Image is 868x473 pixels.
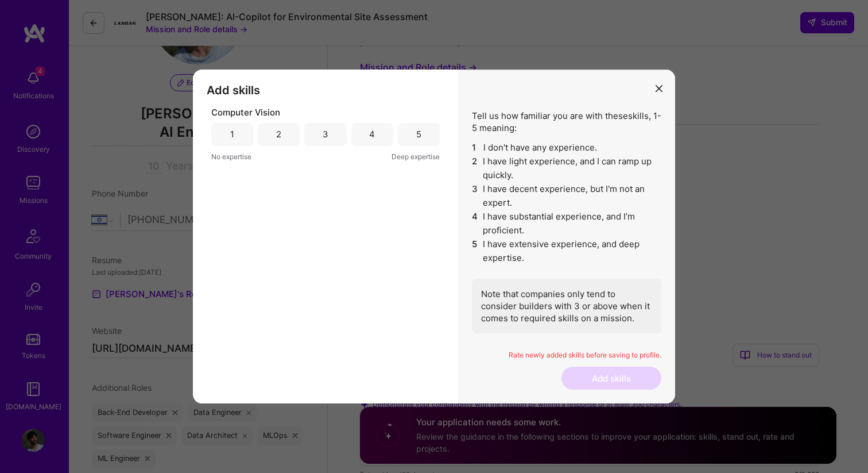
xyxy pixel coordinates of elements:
i: icon Close [656,85,662,92]
div: 5 [416,128,421,140]
li: I have light experience, and I can ramp up quickly. [472,155,661,182]
span: 2 [472,155,478,182]
p: Rate newly added skills before saving to profile. [472,351,661,360]
div: 1 [230,128,234,140]
div: modal [193,70,675,404]
div: Tell us how familiar you are with these skills , 1-5 meaning: [472,110,661,333]
span: 4 [472,210,478,237]
button: Add skills [561,367,661,390]
span: 3 [472,182,478,210]
div: 2 [276,128,281,140]
li: I don't have any experience. [472,141,661,155]
h3: Add skills [207,83,444,97]
li: I have decent experience, but I'm not an expert. [472,182,661,210]
li: I have substantial experience, and I’m proficient. [472,210,661,237]
div: 4 [369,128,375,140]
span: 1 [472,141,479,155]
div: Note that companies only tend to consider builders with 3 or above when it comes to required skil... [472,279,661,333]
div: 3 [323,128,328,140]
li: I have extensive experience, and deep expertise. [472,237,661,265]
span: Computer Vision [211,106,280,118]
span: No expertise [211,151,251,163]
span: Deep expertise [392,151,440,163]
span: 5 [472,237,478,265]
